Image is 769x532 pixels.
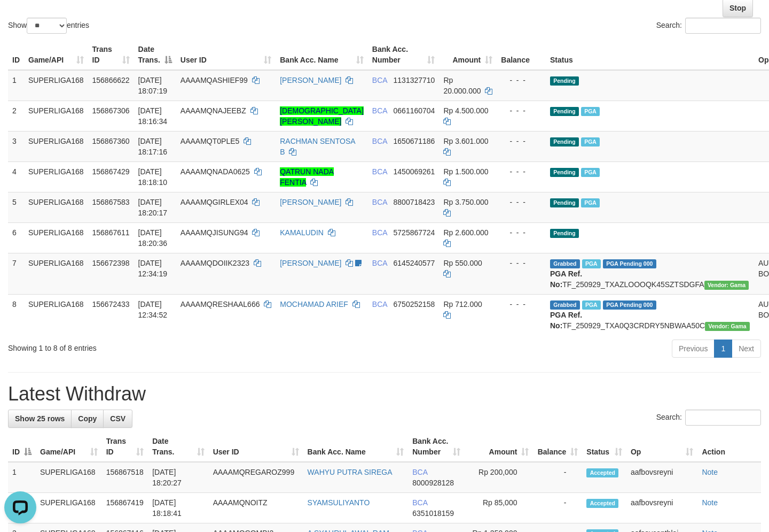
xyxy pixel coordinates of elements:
div: - - - [501,75,542,86]
button: Open LiveChat chat widget [4,4,36,36]
span: BCA [372,259,387,267]
span: Copy 8800718423 to clipboard [394,198,435,206]
td: 156867419 [102,493,148,523]
td: [DATE] 18:18:41 [148,493,208,523]
th: Bank Acc. Number: activate to sort column ascending [408,431,465,462]
td: SUPERLIGA168 [24,131,88,161]
td: Rp 200,000 [465,462,533,493]
td: SUPERLIGA168 [24,161,88,192]
a: [DEMOGRAPHIC_DATA][PERSON_NAME] [280,106,364,126]
td: aafbovsreyni [626,462,697,493]
span: [DATE] 18:16:34 [138,106,168,126]
span: AAAAMQNADA0625 [181,167,250,176]
span: AAAAMQT0PLE5 [181,137,240,145]
th: Bank Acc. Name: activate to sort column ascending [303,431,409,462]
td: AAAAMQREGAROZ999 [209,462,303,493]
span: Pending [550,137,579,147]
span: 156672398 [92,259,130,267]
span: BCA [372,198,387,206]
span: AAAAMQGIRLEX04 [181,198,248,206]
a: SYAMSULIYANTO [308,498,370,507]
td: SUPERLIGA168 [24,253,88,294]
span: PGA Pending [603,259,656,268]
th: Status [546,40,754,70]
span: 156866622 [92,76,130,84]
span: Copy 8000928128 to clipboard [412,479,454,487]
td: SUPERLIGA168 [24,294,88,335]
span: [DATE] 18:18:10 [138,167,168,187]
span: BCA [372,106,387,115]
span: AAAAMQASHIEF99 [181,76,248,84]
span: [DATE] 18:07:19 [138,76,168,95]
th: Date Trans.: activate to sort column descending [134,40,176,70]
td: 8 [8,294,24,335]
a: Show 25 rows [8,410,72,428]
span: Pending [550,107,579,116]
th: Action [697,431,761,462]
span: AAAAMQDOIIK2323 [181,259,249,267]
a: [PERSON_NAME] [280,76,341,84]
b: PGA Ref. No: [550,269,582,289]
a: CSV [103,410,132,428]
span: Rp 4.500.000 [443,106,488,115]
td: SUPERLIGA168 [36,493,102,523]
span: Pending [550,168,579,177]
a: Copy [71,410,104,428]
span: 156867583 [92,198,130,206]
span: Copy 6351018159 to clipboard [412,509,454,518]
span: BCA [372,76,387,84]
span: AAAAMQRESHAAL666 [181,300,260,309]
span: Marked by aafsoycanthlai [581,107,600,116]
div: Showing 1 to 8 of 8 entries [8,338,312,353]
td: 7 [8,253,24,294]
th: User ID: activate to sort column ascending [209,431,303,462]
td: 6 [8,222,24,253]
a: Next [732,340,761,358]
span: PGA Pending [603,300,656,310]
a: MOCHAMAD ARIEF [280,300,348,309]
span: 156867360 [92,137,130,145]
div: - - - [501,105,542,116]
td: SUPERLIGA168 [24,101,88,131]
a: RACHMAN SENTOSA B [280,137,355,156]
span: Marked by aafsoycanthlai [581,168,600,177]
span: Pending [550,198,579,207]
span: BCA [372,300,387,309]
select: Showentries [27,18,67,34]
th: ID [8,40,24,70]
span: Rp 1.500.000 [443,167,488,176]
span: Marked by aafsoycanthlai [581,137,600,147]
th: User ID: activate to sort column ascending [176,40,276,70]
span: AAAAMQNAJEEBZ [181,106,246,115]
span: Copy 1450069261 to clipboard [394,167,435,176]
span: Marked by aafsoycanthlai [582,259,601,268]
th: Bank Acc. Name: activate to sort column ascending [276,40,368,70]
a: [PERSON_NAME] [280,259,341,267]
span: BCA [372,137,387,145]
div: - - - [501,136,542,147]
div: - - - [501,299,542,310]
span: [DATE] 18:20:17 [138,198,168,217]
a: QATRUN NADA FENTIA [280,167,334,187]
div: - - - [501,227,542,238]
td: SUPERLIGA168 [24,70,88,101]
td: aafbovsreyni [626,493,697,523]
a: Note [702,468,718,476]
label: Search: [656,18,761,34]
span: Rp 712.000 [443,300,482,309]
span: Vendor URL: https://trx31.1velocity.biz [704,281,749,290]
label: Search: [656,410,761,426]
span: CSV [110,414,125,423]
span: Show 25 rows [15,414,65,423]
span: Grabbed [550,259,580,268]
th: Balance [497,40,546,70]
span: Copy [78,414,97,423]
td: AAAAMQNOITZ [209,493,303,523]
td: [DATE] 18:20:27 [148,462,208,493]
span: BCA [412,468,427,476]
span: Copy 1131327710 to clipboard [394,76,435,84]
td: 2 [8,101,24,131]
span: [DATE] 12:34:52 [138,300,168,319]
td: Rp 85,000 [465,493,533,523]
td: 5 [8,192,24,222]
